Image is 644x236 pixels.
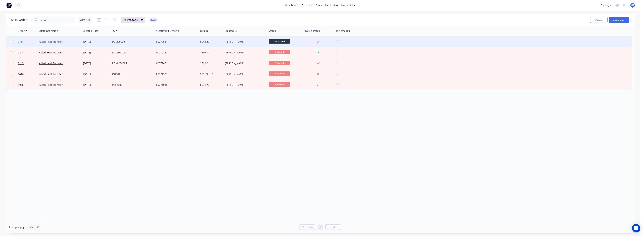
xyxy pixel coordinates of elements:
div: [DATE] [83,51,109,54]
div: $943.36 [200,40,221,44]
div: [DATE] [83,62,109,65]
div: $660.00 [200,51,221,54]
a: Page 1 is your current page [318,225,323,230]
button: Filters:Status [121,17,145,23]
a: 2711 [18,37,39,47]
span: 1416 [18,72,24,76]
span: 1038 [18,83,24,87]
div: productivity [340,3,357,8]
span: Next [330,225,335,229]
div: 00071328 [156,72,195,76]
div: Inv emailed [336,29,350,33]
div: QUOTE [112,72,151,76]
span: Rows per page [8,225,26,229]
div: Total ($) [200,29,209,33]
div: 00072061 [156,62,195,65]
a: Allied Heat Transfer [39,51,63,54]
span: Views [80,18,87,22]
div: products [300,3,314,8]
span: Submitted [269,39,290,44]
ul: Pagination [298,225,343,230]
a: Allied Heat Transfer [39,40,63,43]
div: $66.00 [200,62,221,65]
span: 2145 [18,62,24,65]
a: 2145 [18,58,39,69]
span: Filters: Status [123,18,139,22]
div: PO-2600059 [112,51,151,54]
div: Customer Name [39,29,58,33]
div: [PERSON_NAME] [225,62,264,65]
a: Allied Heat Transfer [39,72,63,76]
a: Allied Heat Transfer [39,83,63,86]
div: [DATE] [83,72,109,76]
div: Created By [224,29,237,33]
div: PO-260550 [112,40,151,44]
div: [PERSON_NAME] [225,51,264,54]
div: Open Intercom Messenger [632,224,640,232]
div: [PERSON_NAME] [225,72,264,76]
span: 2244 [18,51,24,54]
a: Previous page [299,225,315,229]
div: Created Date [83,29,98,33]
div: 00071038 [156,83,195,87]
div: Status [268,29,276,33]
div: purchasing [324,3,340,8]
div: [DATE] [83,40,109,44]
div: $634.70 [200,83,221,87]
button: Reset [149,17,158,22]
a: Allied Heat Transfer [39,62,63,65]
div: [PERSON_NAME] [225,83,264,87]
h1: Sales Orders [11,18,28,22]
div: PO # [112,29,117,33]
div: #252885 [112,83,151,87]
a: Next page [326,225,341,229]
span: Archived [269,71,290,76]
span: 2711 [18,40,24,44]
div: Order # [18,29,27,33]
a: dashboard [284,3,300,8]
span: Previous [303,225,313,229]
div: settings [599,3,613,8]
a: 2244 [18,47,39,58]
a: 1038 [18,80,39,90]
span: MA [631,4,634,7]
div: $10,899.57 [200,72,221,76]
span: Archived [269,61,290,65]
div: sales [314,3,324,8]
div: Accounting Order # [156,29,179,33]
div: 00072631 [156,40,195,44]
div: PO # 254084 [112,62,151,65]
a: 1416 [18,69,39,79]
img: Factory [6,3,12,8]
div: [PERSON_NAME] [225,40,264,44]
span: Archived [269,82,290,87]
div: 00072157 [156,51,195,54]
div: [DATE] [83,83,109,87]
span: Archived [269,50,290,54]
div: Invoice status [304,29,320,33]
button: Options [590,17,608,23]
input: Search... [41,16,75,23]
button: Create order [609,17,629,23]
